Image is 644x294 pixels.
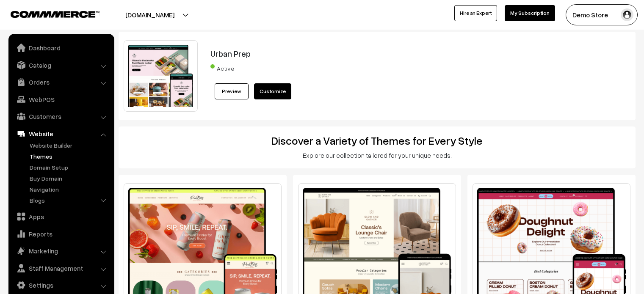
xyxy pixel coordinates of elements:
a: Reports [11,226,111,242]
a: Hire an Expert [454,5,497,21]
a: Marketing [11,243,111,258]
a: Orders [11,74,111,90]
a: Website Builder [28,141,111,150]
h3: Urban Prep [210,49,587,58]
h2: Discover a Variety of Themes for Every Style [124,134,630,147]
button: Demo Store [566,4,638,25]
span: Active [210,62,253,73]
a: Buy Domain [28,174,111,183]
a: Navigation [28,185,111,194]
a: Preview [215,83,249,99]
a: Blogs [28,196,111,205]
a: Themes [28,152,111,161]
h3: Explore our collection tailored for your unique needs. [124,151,630,159]
img: COMMMERCE [11,11,100,17]
a: Apps [11,209,111,224]
a: WebPOS [11,92,111,107]
a: Domain Setup [28,163,111,172]
a: Website [11,126,111,141]
a: Customize [254,83,291,99]
button: [DOMAIN_NAME] [96,4,204,25]
a: Settings [11,278,111,293]
a: Catalog [11,58,111,73]
a: COMMMERCE [11,8,85,19]
a: Customers [11,109,111,124]
a: My Subscription [505,5,555,21]
img: user [621,8,633,21]
img: Urban Prep [124,40,198,112]
a: Dashboard [11,40,111,55]
a: Staff Management [11,261,111,276]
